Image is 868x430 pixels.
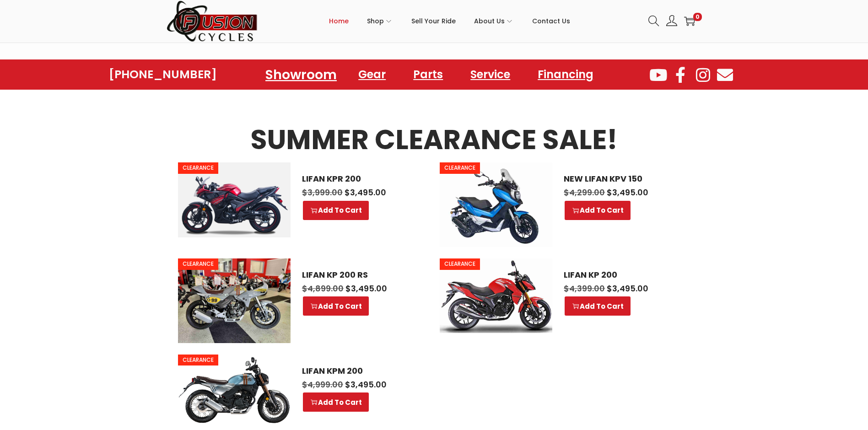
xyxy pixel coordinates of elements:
a: Select options for “LIFAN KPR 200” [303,201,369,220]
span: CLEARANCE [178,258,218,269]
span: CLEARANCE [440,258,480,269]
span: 4,899.00 [302,283,344,294]
span: 3,495.00 [607,187,648,198]
span: 4,299.00 [564,187,605,198]
span: CLEARANCE [440,162,480,173]
a: Select options for “LIFAN KP 200” [565,296,631,316]
a: About Us [474,0,514,42]
a: NEW LIFAN KPV 150 [564,174,679,184]
span: $ [302,187,307,198]
img: LIFAN KP 200 RS [178,258,291,343]
a: LIFAN KP 200 [564,270,679,280]
a: CLEARANCE [178,258,291,343]
span: Contact Us [532,10,570,32]
a: Select options for “NEW LIFAN KPV 150” [565,201,631,220]
span: 3,495.00 [345,379,387,390]
a: [PHONE_NUMBER] [109,68,217,81]
a: Showroom [254,62,348,87]
a: CLEARANCE [440,162,552,247]
a: Select options for “LIFAN KPM 200” [303,392,369,412]
img: LIFAN KPR 200 [178,162,291,237]
span: 3,495.00 [345,283,387,294]
a: Gear [349,64,395,85]
a: Shop [367,0,393,42]
a: LIFAN KPM 200 [302,366,417,376]
span: 4,999.00 [302,379,343,390]
span: 4,399.00 [564,283,605,294]
img: LIFAN KPM 200 [178,355,291,424]
a: LIFAN KPR 200 [302,174,417,184]
a: CLEARANCE [178,162,291,237]
span: Home [329,10,349,32]
a: Parts [404,64,452,85]
img: LIFAN KP 200 [440,258,552,333]
a: CLEARANCE [440,258,552,333]
nav: Menu [262,64,603,85]
span: $ [345,379,350,390]
nav: Primary navigation [258,0,642,42]
a: Sell Your Ride [411,0,456,42]
span: $ [345,187,350,198]
span: $ [564,187,569,198]
a: Contact Us [532,0,570,42]
a: Financing [528,64,603,85]
a: LIFAN KP 200 RS [302,270,417,280]
span: 3,999.00 [302,187,343,198]
a: 0 [684,16,695,27]
span: $ [302,379,307,390]
span: $ [607,283,612,294]
span: CLEARANCE [178,355,218,365]
span: $ [302,283,307,294]
span: 3,495.00 [345,187,386,198]
span: $ [564,283,569,294]
span: Sell Your Ride [411,10,456,32]
span: About Us [474,10,505,32]
img: NEW LIFAN KPV 150 [440,162,552,247]
a: Select options for “LIFAN KP 200 RS” [303,296,369,316]
span: CLEARANCE [178,162,218,173]
span: 3,495.00 [607,283,648,294]
span: $ [345,283,351,294]
a: Service [461,64,519,85]
span: Shop [367,10,384,32]
a: CLEARANCE [178,355,291,424]
a: Home [329,0,349,42]
span: $ [607,187,612,198]
h3: SUMMER CLEARANCE SALE! [178,126,690,153]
